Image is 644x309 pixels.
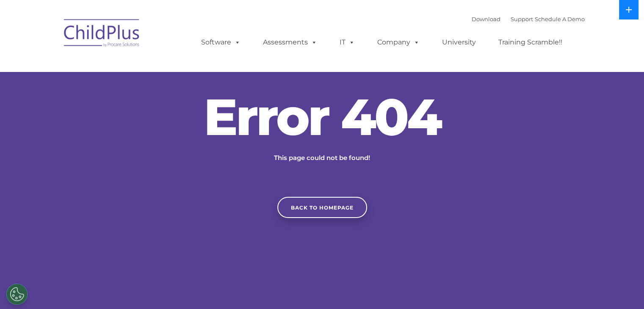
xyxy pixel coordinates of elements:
button: Cookies Settings [6,284,28,305]
a: Download [472,16,500,22]
a: Back to homepage [277,197,367,218]
a: IT [331,34,363,51]
a: Support [511,16,533,22]
font: | [472,16,585,22]
a: Company [369,34,428,51]
h2: Error 404 [195,91,449,142]
a: Training Scramble!! [490,34,571,51]
img: ChildPlus by Procare Solutions [60,13,144,55]
a: Assessments [254,34,326,51]
a: Schedule A Demo [535,16,585,22]
p: This page could not be found! [233,153,411,163]
a: Software [193,34,249,51]
a: University [434,34,484,51]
